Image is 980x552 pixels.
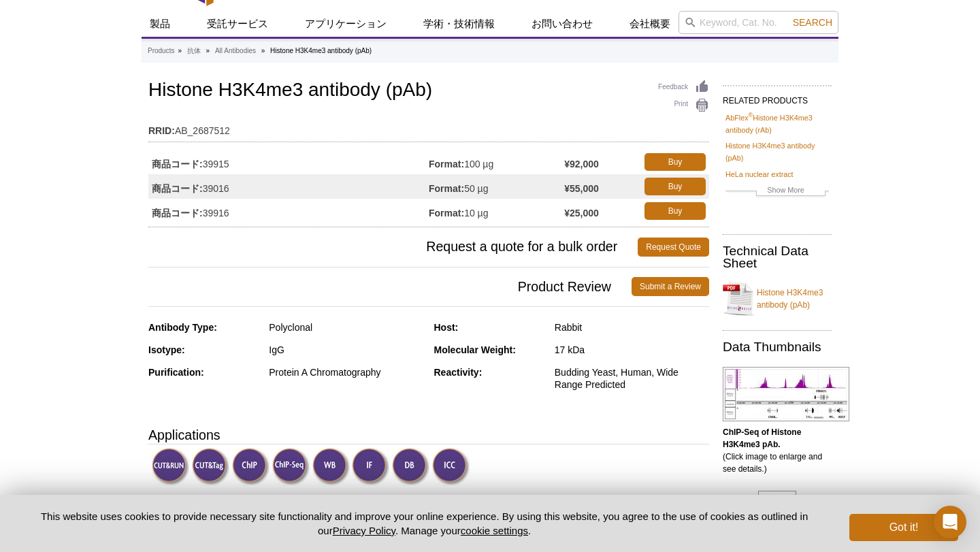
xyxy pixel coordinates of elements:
td: 10 µg [429,199,564,223]
a: Privacy Policy [333,525,395,536]
p: This website uses cookies to provide necessary site functionality and improve your online experie... [22,509,827,538]
strong: Isotype: [148,344,185,355]
h3: Applications [148,425,709,445]
a: Buy [644,153,706,171]
img: ChIP-Seq Validated [272,448,310,485]
input: Keyword, Cat. No. [679,11,838,34]
strong: 商品コード: [152,158,203,170]
div: Polyclonal [269,321,423,334]
img: Dot Blot Validated [392,448,429,485]
a: Feedback [658,80,709,95]
div: Protein A Chromatography [269,366,423,378]
a: Products [148,45,174,57]
a: Histone H3K4me3 antibody (pAb) [725,140,829,164]
div: Budding Yeast, Human, Wide Range Predicted [555,366,709,391]
img: Histone H3K4me3 antibody (pAb) tested by ChIP-Seq. [723,367,849,421]
td: 39016 [148,174,429,199]
li: » [261,47,265,54]
img: Immunofluorescence Validated [352,448,389,485]
strong: Format: [429,182,464,195]
a: 製品 [142,11,178,37]
span: Search [793,17,832,28]
img: CUT&Tag Validated [192,448,229,485]
img: CUT&RUN Validated [152,448,189,485]
a: アプリケーション [297,11,395,37]
span: Request a quote for a bulk order [148,238,638,257]
img: Western Blot Validated [312,448,350,485]
a: Show More [725,184,829,199]
b: ChIP-Seq of Histone H3K4me3 pAb. [723,427,801,449]
button: cookie settings [461,525,528,536]
div: Rabbit [555,321,709,334]
h2: Data Thumbnails [723,341,832,353]
a: 会社概要 [621,11,679,37]
a: HeLa nuclear extract [725,168,794,180]
strong: Reactivity: [434,367,483,378]
td: 100 µg [429,150,564,174]
strong: 商品コード: [152,207,203,219]
a: Submit a Review [632,277,709,296]
strong: 商品コード: [152,182,203,195]
div: IgG [269,344,423,356]
strong: ¥55,000 [564,182,599,195]
strong: Format: [429,158,464,170]
div: Open Intercom Messenger [934,506,966,538]
a: AbFlex®Histone H3K4me3 antibody (rAb) [725,112,829,136]
sup: ® [749,112,753,118]
a: All Antibodies [215,45,256,57]
a: 抗体 [187,45,201,57]
strong: ¥25,000 [564,207,599,219]
li: » [206,47,210,54]
a: お問い合わせ [523,11,601,37]
img: Immunocytochemistry Validated [432,448,470,485]
a: 受託サービス [199,11,276,37]
strong: Host: [434,322,459,333]
li: » [178,47,182,54]
div: 17 kDa [555,344,709,356]
button: Got it! [849,514,958,541]
a: Buy [644,202,706,220]
td: 39915 [148,150,429,174]
h1: Histone H3K4me3 antibody (pAb) [148,80,709,103]
img: ChIP Validated [232,448,269,485]
li: Histone H3K4me3 antibody (pAb) [270,47,372,54]
td: 50 µg [429,174,564,199]
span: Product Review [148,277,632,296]
strong: RRID: [148,125,175,137]
strong: Molecular Weight: [434,344,516,355]
p: (Click image to enlarge and see details.) [723,426,832,475]
a: 学術・技術情報 [415,11,503,37]
strong: Purification: [148,367,204,378]
a: Buy [644,178,706,195]
h2: Technical Data Sheet [723,245,832,270]
button: Search [789,16,836,29]
strong: Antibody Type: [148,322,217,333]
a: Request Quote [638,238,709,257]
a: Print [658,98,709,113]
strong: ¥92,000 [564,158,599,170]
td: AB_2687512 [148,116,709,138]
h2: RELATED PRODUCTS [723,85,832,110]
td: 39916 [148,199,429,223]
a: Histone H3K4me3 antibody (pAb) [723,278,832,319]
strong: Format: [429,207,464,219]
